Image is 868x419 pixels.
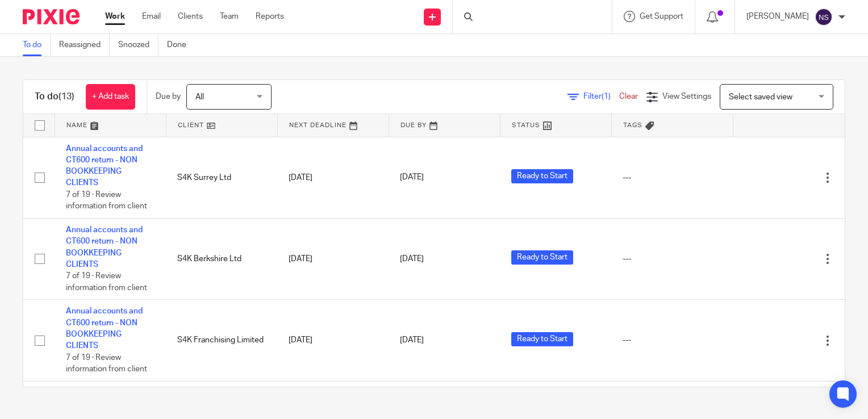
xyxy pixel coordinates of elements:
[400,336,424,344] span: [DATE]
[256,11,284,22] a: Reports
[277,218,389,299] td: [DATE]
[400,255,424,263] span: [DATE]
[277,300,389,381] td: [DATE]
[511,332,573,346] span: Ready to Start
[35,91,74,103] h1: To do
[640,12,683,20] span: Get Support
[746,11,809,22] p: [PERSON_NAME]
[23,9,80,24] img: Pixie
[619,93,638,100] a: Clear
[729,93,792,101] span: Select saved view
[623,122,642,128] span: Tags
[166,137,277,218] td: S4K Surrey Ltd
[66,354,147,374] span: 7 of 19 · Review information from client
[400,174,424,182] span: [DATE]
[142,11,161,22] a: Email
[511,250,573,265] span: Ready to Start
[66,145,143,187] a: Annual accounts and CT600 return - NON BOOKKEEPING CLIENTS
[166,218,277,299] td: S4K Berkshire Ltd
[623,334,722,346] div: ---
[220,11,239,22] a: Team
[66,307,143,350] a: Annual accounts and CT600 return - NON BOOKKEEPING CLIENTS
[623,253,722,265] div: ---
[511,169,573,183] span: Ready to Start
[59,92,74,101] span: (13)
[167,34,195,56] a: Done
[86,84,135,110] a: + Add task
[178,11,203,22] a: Clients
[623,172,722,183] div: ---
[277,137,389,218] td: [DATE]
[195,93,204,101] span: All
[66,226,143,269] a: Annual accounts and CT600 return - NON BOOKKEEPING CLIENTS
[602,93,611,100] span: (1)
[156,91,181,102] p: Due by
[118,34,158,56] a: Snoozed
[66,191,147,211] span: 7 of 19 · Review information from client
[66,272,147,292] span: 7 of 19 · Review information from client
[105,11,125,22] a: Work
[815,8,833,26] img: svg%3E
[166,300,277,381] td: S4K Franchising Limited
[583,93,619,100] span: Filter
[662,93,711,100] span: View Settings
[59,34,110,56] a: Reassigned
[23,34,51,56] a: To do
